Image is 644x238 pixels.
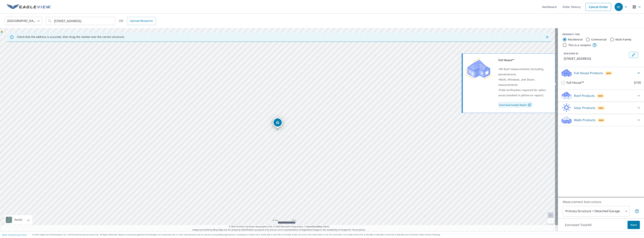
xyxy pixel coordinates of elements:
[606,72,611,75] span: New
[54,16,107,26] input: Search by address or latitude-longitude
[13,215,23,225] div: Aerial
[2,234,27,236] p: |
[586,3,611,11] a: Cancel Order
[561,116,641,125] div: Walls ProductsNew
[498,66,550,77] div: •
[635,209,639,213] span: Your report will include the primary structure and a detached garage if one exists.
[629,52,638,58] button: Edit building 1
[548,218,553,224] a: Current Level 20, Zoom Out
[574,106,595,110] p: Solar Products
[574,93,595,98] p: Roof Products
[498,78,535,87] span: Walls, Windows, and Doors measurements
[562,221,595,229] p: Estimated Total: $0
[2,234,13,236] a: Terms of Use
[564,56,628,61] p: [STREET_ADDRESS]
[561,103,641,112] div: Solar ProductsNew
[4,215,32,225] div: Aerial
[568,43,591,47] label: This is a complex
[548,213,553,218] a: Current Level 20, Zoom In Disabled
[127,17,156,25] a: Upload Blueprint
[15,234,27,236] a: Privacy Policy
[32,233,642,236] p: © 2025 Eagle View Technologies, Inc. and Pictometry International Corp. All Rights Reserved. Repo...
[229,225,329,228] span: © 2025 TomTom, Earthstar Geographics SIO, © 2025 Microsoft Corporation, ©
[498,77,550,87] div: •
[574,71,603,75] p: Full House Products
[498,88,546,97] span: Field verification required for select areas (marked in yellow on report)
[527,103,532,107] img: Pdf Icon
[498,87,550,98] div: •
[615,3,623,11] div: BC
[273,118,282,129] div: Dropped pin, building 1, Residential property, 16540 Grays Bay Blvd Wayzata, MN 55391
[631,223,637,227] span: Next
[563,200,639,204] p: Measurement Instructions
[563,206,630,216] div: Primary Structure + Detached Garage
[599,119,604,122] span: New
[17,35,125,39] p: Check that the address is accurate, then drag the marker over the correct structure.
[561,91,641,100] div: Roof ProductsNew
[564,52,578,55] p: BUILDING ID
[5,16,42,26] div: [GEOGRAPHIC_DATA]
[634,80,641,85] p: $105
[323,225,329,228] a: Terms
[498,57,550,63] div: Full House™
[307,225,322,228] a: OpenStreetMap
[561,69,641,77] div: Full House ProductsNew
[615,38,632,41] label: Multi-Family
[566,80,584,85] p: Full House™
[119,17,156,25] div: OR
[7,4,51,10] img: EV Logo
[628,221,640,229] button: Next
[591,38,607,41] label: Commercial
[568,38,583,41] label: Residential
[574,118,596,122] p: Walls Products
[498,102,533,108] a: Download Sample Report
[130,19,153,23] span: Upload Blueprint
[466,57,492,80] img: Premium
[598,94,603,97] span: New
[562,33,640,36] div: PROPERTY TYPE
[599,107,603,110] span: New
[498,67,543,76] span: 3D Roof measurements (including penetrations)
[545,35,550,40] button: Close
